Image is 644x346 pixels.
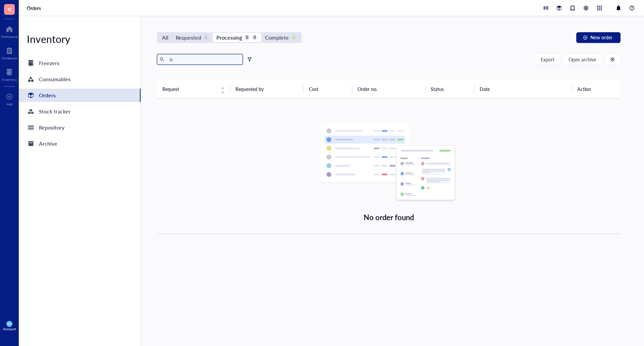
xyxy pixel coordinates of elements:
a: Consumables [19,72,141,86]
div: Add [6,102,13,106]
div: segmented control [157,32,302,43]
div: Inventory [2,78,17,82]
div: All [162,33,168,42]
th: Action [572,80,621,98]
div: 0 [203,35,209,41]
div: Orders [39,91,56,100]
span: New order [590,35,612,40]
button: New order [576,32,621,43]
th: Request [157,80,230,98]
div: Repository [39,123,64,132]
div: No order found [364,211,414,223]
a: Repository [19,121,141,134]
th: Requested by [230,80,303,98]
input: Find orders in table [167,54,240,64]
div: Freezers [39,58,59,68]
span: K [8,5,11,13]
span: KW [8,323,11,325]
div: Processing [216,33,242,42]
a: Orders [19,89,141,102]
th: Cost [304,80,353,98]
div: 3 [291,35,297,41]
div: Requested [176,33,201,42]
span: Request [162,85,217,93]
div: Account [3,327,16,331]
span: Export [541,57,554,62]
div: Archive [39,139,57,148]
div: Stock tracker [39,107,71,116]
th: Status [425,80,474,98]
div: Notebook [2,56,17,60]
a: Orders [27,5,42,11]
div: Complete [265,33,288,42]
a: Notebook [2,45,17,60]
th: Date [474,80,572,98]
span: Open archive [569,57,596,62]
th: Order no. [352,80,425,98]
div: Consumables [39,75,71,84]
div: Inventory [19,32,141,46]
button: Open archive [563,54,602,65]
a: Inventory [2,67,17,82]
a: Stock tracker [19,105,141,118]
button: Export [535,54,560,65]
a: Freezers [19,56,141,70]
div: Dashboard [1,35,18,39]
a: Dashboard [1,24,18,39]
a: Archive [19,137,141,150]
img: Empty state [320,123,458,203]
div: 0 [244,35,250,41]
div: 0 [252,35,258,41]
